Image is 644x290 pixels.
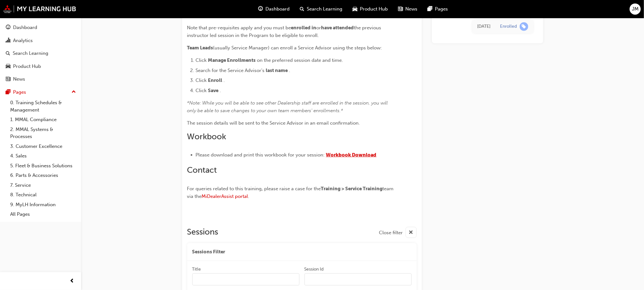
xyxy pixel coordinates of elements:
[6,51,10,56] span: search-icon
[6,64,10,69] span: car-icon
[8,200,79,210] a: 9. MyLH Information
[187,25,291,31] span: Note that pre-requisites apply and you must be
[8,161,79,171] a: 5. Fleet & Business Solutions
[3,35,79,47] a: Analytics
[630,4,641,15] button: JM
[13,50,48,57] div: Search Learning
[3,86,79,98] button: Pages
[8,115,79,125] a: 1. MMAL Compliance
[8,151,79,161] a: 4. Sales
[208,77,223,83] span: Enroll
[353,5,357,13] span: car-icon
[289,68,291,73] span: .
[196,152,325,158] span: Please download and print this workbook for your session:
[405,5,417,13] span: News
[8,98,79,115] a: 0. Training Schedules & Management
[500,23,517,29] div: Enrolled
[187,186,321,192] span: For queries related to this training, please raise a case for the
[379,227,417,238] button: Close filter
[291,25,317,31] span: enrolled in
[196,68,265,73] span: Search for the Service Advisor's
[398,5,403,13] span: news-icon
[409,229,414,237] span: cross-icon
[317,25,321,31] span: or
[477,23,491,30] div: Fri May 02 2025 09:55:44 GMT+1000 (Australian Eastern Standard Time)
[3,5,76,13] img: mmal
[393,3,422,16] a: news-iconNews
[435,5,448,13] span: Pages
[224,77,225,83] span: .
[257,57,343,63] span: on the preferred session date and time.
[187,227,218,238] h2: Sessions
[295,3,347,16] a: search-iconSearch Learning
[192,266,201,272] div: Title
[8,190,79,200] a: 8. Technical
[213,45,382,51] span: (usually Service Manager) can enroll a Service Advisor using the steps below:
[208,88,219,93] span: Save
[6,90,10,95] span: pages-icon
[220,88,221,93] span: .
[305,273,412,286] input: Session Id
[3,61,79,72] a: Product Hub
[6,25,10,31] span: guage-icon
[13,24,37,31] div: Dashboard
[187,45,213,51] span: Team Leads
[8,141,79,151] a: 3. Customer Excellence
[3,47,79,59] a: Search Learning
[70,277,75,285] span: prev-icon
[347,3,393,16] a: car-iconProduct Hub
[6,76,10,82] span: news-icon
[300,5,304,13] span: search-icon
[3,22,79,33] a: Dashboard
[307,5,342,13] span: Search Learning
[632,5,639,13] span: JM
[253,3,295,16] a: guage-iconDashboard
[321,186,383,192] span: Training > Service Training
[72,88,76,96] span: up-icon
[187,132,226,141] span: Workbook
[321,25,354,31] span: have attended
[360,5,388,13] span: Product Hub
[422,3,453,16] a: pages-iconPages
[326,152,377,158] a: Workbook Download
[6,38,10,44] span: chart-icon
[196,57,207,63] span: Click
[8,170,79,180] a: 6. Parts & Accessories
[8,209,79,219] a: All Pages
[520,22,528,31] span: learningRecordVerb_ENROLL-icon
[192,248,225,256] span: Sessions Filter
[192,273,299,286] input: Title
[13,63,41,70] div: Product Hub
[187,100,389,113] span: *Note: While you will be able to see other Dealership staff are enrolled in the session, you will...
[13,89,26,96] div: Pages
[13,76,25,83] div: News
[379,229,403,236] span: Close filter
[202,193,248,199] a: MiDealerAssist portal
[265,5,290,13] span: Dashboard
[258,5,263,13] span: guage-icon
[3,73,79,85] a: News
[3,20,79,86] button: DashboardAnalyticsSearch LearningProduct HubNews
[187,120,360,126] span: The session details will be sent to the Service Advisor in an email confirmation.
[248,193,250,199] span: .
[13,37,33,44] div: Analytics
[187,165,217,175] span: Contact
[428,5,432,13] span: pages-icon
[196,77,207,83] span: Click
[196,88,207,93] span: Click
[8,180,79,190] a: 7. Service
[305,266,324,272] div: Session Id
[208,57,256,63] span: Manage Enrollments
[266,68,288,73] span: last name
[8,125,79,141] a: 2. MMAL Systems & Processes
